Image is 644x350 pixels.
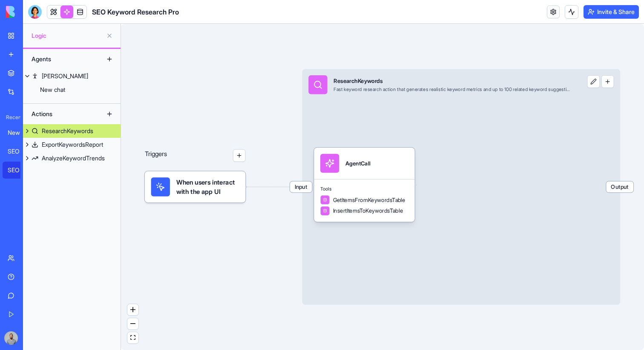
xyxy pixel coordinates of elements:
a: SEO Keyword Research Pro [3,143,37,160]
a: New chat [23,83,121,97]
div: [PERSON_NAME] [42,72,88,80]
span: SEO Keyword Research Pro [92,7,179,17]
span: Logic [32,31,103,40]
a: ResearchKeywords [23,124,121,138]
span: Recent [3,114,20,121]
span: Input [290,182,312,193]
div: AgentCall [345,159,370,167]
a: ExportKeywordsReport [23,138,121,151]
div: Triggers [145,124,246,203]
div: Actions [27,107,95,121]
button: Invite & Share [584,5,639,19]
div: AnalyzeKeywordTrends [42,154,105,162]
button: zoom out [127,318,138,330]
div: SEO Keyword Research Pro [8,147,32,156]
span: Tools [320,186,408,192]
span: InsertItemsToKeywordsTable [333,207,403,215]
div: ResearchKeywords [42,127,93,135]
span: Output [606,182,633,193]
div: InputResearchKeywordsFast keyword research action that generates realistic keyword metrics and up... [302,69,620,304]
button: fit view [127,332,138,344]
a: [PERSON_NAME] [23,69,121,83]
p: Triggers [145,149,167,162]
div: ExportKeywordsReport [42,140,103,149]
div: When users interact with the app UI [145,171,246,203]
img: image_123650291_bsq8ao.jpg [4,331,18,345]
div: ResearchKeywords [333,77,569,85]
a: SEO Keyword Research Pro [3,162,37,179]
div: AgentCallToolsGetItemsFromKeywordsTableInsertItemsToKeywordsTable [314,148,415,222]
div: Fast keyword research action that generates realistic keyword metrics and up to 100 related keywo... [333,86,569,93]
img: logo [6,6,59,18]
span: When users interact with the app UI [176,177,239,196]
div: New chat [40,85,65,94]
a: AnalyzeKeywordTrends [23,151,121,165]
div: Agents [27,52,95,66]
div: New App [8,128,32,137]
span: GetItemsFromKeywordsTable [333,196,405,204]
a: New App [3,124,37,141]
div: SEO Keyword Research Pro [8,166,32,174]
button: zoom in [127,304,138,316]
